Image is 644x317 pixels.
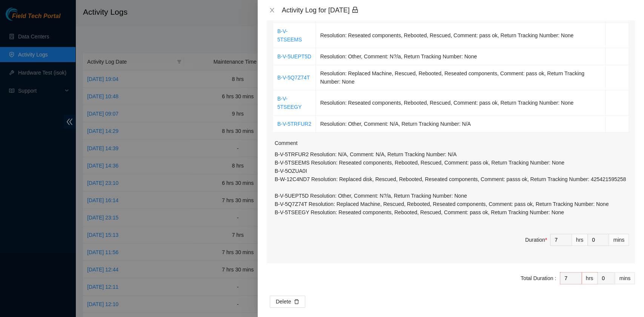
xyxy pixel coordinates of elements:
[609,234,629,246] div: mins
[316,90,606,116] td: Resolution: Reseated components, Rebooted, Rescued, Comment: pass ok, Return Tracking Number: None
[316,48,606,65] td: Resolution: Other, Comment: N?/a, Return Tracking Number: None
[277,96,302,110] a: B-V-5TSEEGY
[276,297,291,306] span: Delete
[270,296,305,308] button: Deletedelete
[282,6,635,14] div: Activity Log for [DATE]
[316,65,606,90] td: Resolution: Replaced Machine, Rescued, Rebooted, Reseated components, Comment: pass ok, Return Tr...
[525,236,547,244] div: Duration
[277,53,311,59] a: B-V-5UEPT5D
[316,23,606,48] td: Resolution: Reseated components, Rebooted, Rescued, Comment: pass ok, Return Tracking Number: None
[277,121,311,127] a: B-V-5TRFUR2
[582,272,598,284] div: hrs
[267,7,277,14] button: Close
[275,150,629,216] p: B-V-5TRFUR2 Resolution: N/A, Comment: N/A, Return Tracking Number: N/A B-V-5TSEEMS Resolution: Re...
[275,139,298,147] label: Comment
[521,274,556,282] div: Total Duration :
[277,28,302,43] a: B-V-5TSEEMS
[572,234,588,246] div: hrs
[277,75,310,81] a: B-V-5Q7Z74T
[316,116,606,133] td: Resolution: Other, Comment: N/A, Return Tracking Number: N/A
[352,6,358,13] span: lock
[615,272,635,284] div: mins
[269,7,275,13] span: close
[294,299,299,305] span: delete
